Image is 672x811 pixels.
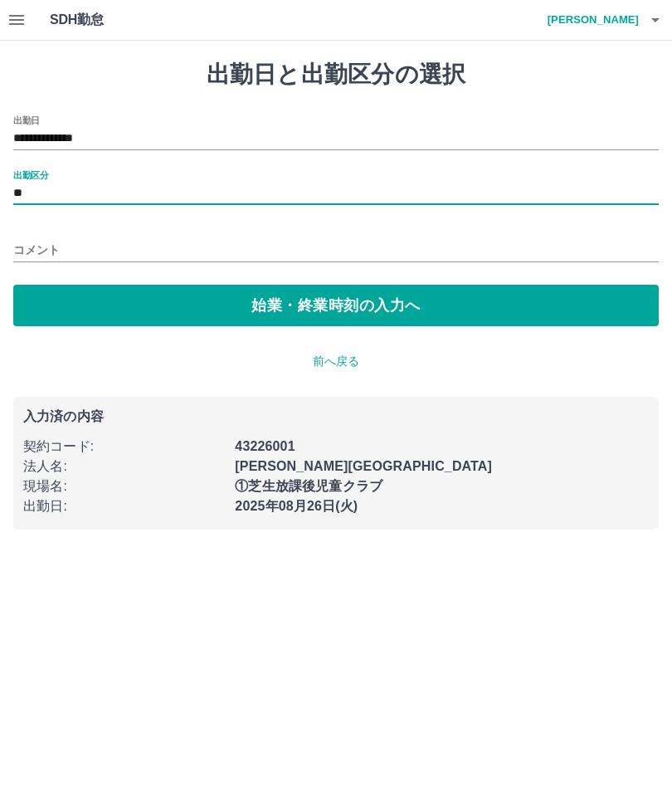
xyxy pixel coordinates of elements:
button: 始業・終業時刻の入力へ [13,285,659,326]
p: 出勤日 : [23,496,225,516]
b: 43226001 [235,439,295,453]
b: [PERSON_NAME][GEOGRAPHIC_DATA] [235,459,492,473]
b: 2025年08月26日(火) [235,499,358,513]
h1: 出勤日と出勤区分の選択 [13,61,659,89]
p: 法人名 : [23,457,225,476]
b: ①芝生放課後児童クラブ [235,479,382,493]
label: 出勤区分 [13,169,48,181]
p: 契約コード : [23,437,225,457]
p: 入力済の内容 [23,410,649,423]
p: 現場名 : [23,476,225,496]
label: 出勤日 [13,114,40,126]
p: 前へ戻る [13,353,659,370]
